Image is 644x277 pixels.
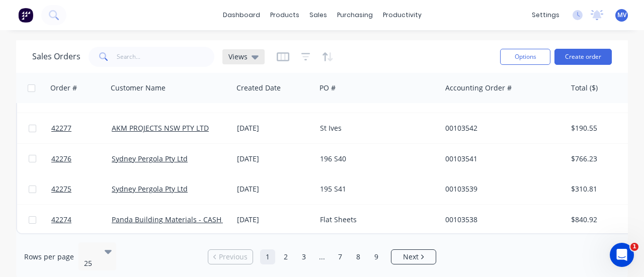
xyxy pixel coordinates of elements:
a: Page 7 [333,249,348,264]
span: MV [617,11,626,20]
a: 42274 [51,205,112,235]
div: [DATE] [237,154,312,164]
span: 1 [630,243,638,251]
a: Page 2 [278,249,293,264]
span: Rows per page [24,252,74,262]
iframe: Intercom live chat [610,243,634,267]
a: Page 3 [296,249,311,264]
div: Total ($) [571,83,598,93]
img: Factory [18,8,33,23]
a: Sydney Pergola Pty Ltd [112,184,188,194]
a: Jump forward [314,249,330,264]
button: Options [500,49,550,65]
div: Flat Sheets [320,215,432,225]
div: 00103542 [445,123,557,133]
button: Create order [554,49,612,65]
a: Sydney Pergola Pty Ltd [112,154,188,163]
span: 42277 [51,123,71,133]
a: Page 8 [351,249,366,264]
a: AKM PROJECTS NSW PTY LTD [112,123,209,133]
a: dashboard [218,8,265,23]
div: settings [527,8,565,23]
div: 00103538 [445,215,557,225]
div: products [265,8,304,23]
input: Search... [117,47,215,67]
div: $766.23 [571,154,630,164]
div: 195 S41 [320,184,432,194]
div: [DATE] [237,215,312,225]
a: 42276 [51,144,112,174]
div: [DATE] [237,123,312,133]
div: productivity [378,8,427,23]
a: 42277 [51,113,112,143]
div: 00103541 [445,154,557,164]
span: 42275 [51,184,71,194]
div: Accounting Order # [445,83,512,93]
div: $310.81 [571,184,630,194]
a: Page 9 [369,249,384,264]
div: Created Date [236,83,281,93]
span: 42276 [51,154,71,164]
span: Next [403,252,419,262]
span: Views [228,51,248,62]
a: 42275 [51,174,112,204]
a: Page 1 is your current page [260,249,275,264]
a: Panda Building Materials - CASH SALE [112,215,239,224]
a: Next page [391,252,436,262]
div: St Ives [320,123,432,133]
div: 00103539 [445,184,557,194]
a: Previous page [208,252,253,262]
div: $190.55 [571,123,630,133]
div: purchasing [332,8,378,23]
div: Order # [50,83,77,93]
div: PO # [319,83,336,93]
div: Customer Name [111,83,166,93]
ul: Pagination [204,249,440,264]
span: Previous [219,252,248,262]
span: 42274 [51,215,71,225]
div: sales [304,8,332,23]
div: 196 S40 [320,154,432,164]
div: $840.92 [571,215,630,225]
div: 25 [84,258,96,268]
div: [DATE] [237,184,312,194]
h1: Sales Orders [32,52,80,61]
